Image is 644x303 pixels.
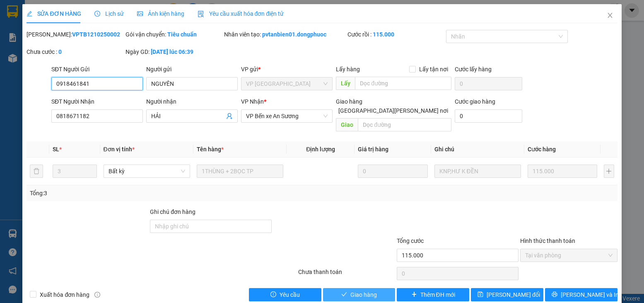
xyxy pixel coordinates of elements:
[27,47,123,56] div: Chưa cước :
[246,78,328,90] span: VP Tân Biên
[72,31,120,38] b: VPTB1210250002
[249,288,321,301] button: exclamation-circleYêu cầu
[607,12,613,19] span: close
[336,66,360,73] span: Lấy hàng
[552,291,557,298] span: printer
[51,65,143,74] div: SĐT Người Gửi
[241,98,264,105] span: VP Nhận
[373,31,394,38] b: 115.000
[125,47,222,56] div: Ngày GD:
[358,146,388,153] span: Giá trị hàng
[478,291,483,298] span: save
[528,146,556,153] span: Cước hàng
[455,66,492,73] label: Cước lấy hàng
[350,290,377,299] span: Giao hàng
[109,165,185,177] span: Bất kỳ
[94,10,124,17] span: Lịch sử
[420,290,455,299] span: Thêm ĐH mới
[335,106,451,115] span: [GEOGRAPHIC_DATA][PERSON_NAME] nơi
[27,11,32,17] span: edit
[297,267,396,282] div: Chưa thanh toán
[226,113,233,119] span: user-add
[125,30,222,39] div: Gói vận chuyển:
[58,48,62,55] b: 0
[198,11,204,17] img: icon
[94,292,100,298] span: info-circle
[431,141,524,158] th: Ghi chú
[455,98,495,105] label: Cước giao hàng
[347,30,444,39] div: Cước rồi :
[27,30,123,39] div: [PERSON_NAME]:
[358,118,451,131] input: Dọc đường
[487,290,540,299] span: [PERSON_NAME] đổi
[598,4,622,27] button: Close
[306,146,335,153] span: Định lượng
[520,238,575,244] label: Hình thức thanh toán
[167,31,197,38] b: Tiêu chuẩn
[146,97,238,106] div: Người nhận
[104,146,135,153] span: Đơn vị tính
[355,77,451,90] input: Dọc đường
[198,10,284,17] span: Yêu cầu xuất hóa đơn điện tử
[94,11,100,17] span: clock-circle
[358,165,427,178] input: 0
[197,146,224,153] span: Tên hàng
[53,146,59,153] span: SL
[336,118,358,131] span: Giao
[280,290,300,299] span: Yêu cầu
[336,98,362,105] span: Giao hàng
[197,165,283,178] input: VD: Bàn, Ghế
[30,189,249,198] div: Tổng: 3
[137,10,184,17] span: Ảnh kiện hàng
[137,11,143,17] span: picture
[545,288,617,301] button: printer[PERSON_NAME] và In
[525,249,612,262] span: Tại văn phòng
[151,48,193,55] b: [DATE] lúc 06:39
[411,291,417,298] span: plus
[146,65,238,74] div: Người gửi
[27,10,81,17] span: SỬA ĐƠN HÀNG
[150,208,195,215] label: Ghi chú đơn hàng
[561,290,619,299] span: [PERSON_NAME] và In
[341,291,347,298] span: check
[36,290,93,299] span: Xuất hóa đơn hàng
[241,65,333,74] div: VP gửi
[416,65,451,74] span: Lấy tận nơi
[30,165,43,178] button: delete
[604,165,614,178] button: plus
[51,97,143,106] div: SĐT Người Nhận
[262,31,326,38] b: pvtanbien01.dongphuoc
[323,288,396,301] button: checkGiao hàng
[270,291,276,298] span: exclamation-circle
[246,110,328,122] span: VP Bến xe An Sương
[455,77,523,90] input: Cước lấy hàng
[455,109,523,123] input: Cước giao hàng
[150,220,272,233] input: Ghi chú đơn hàng
[471,288,543,301] button: save[PERSON_NAME] đổi
[397,238,424,244] span: Tổng cước
[397,288,469,301] button: plusThêm ĐH mới
[528,165,597,178] input: 0
[336,77,355,90] span: Lấy
[434,165,521,178] input: Ghi Chú
[224,30,346,39] div: Nhân viên tạo:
